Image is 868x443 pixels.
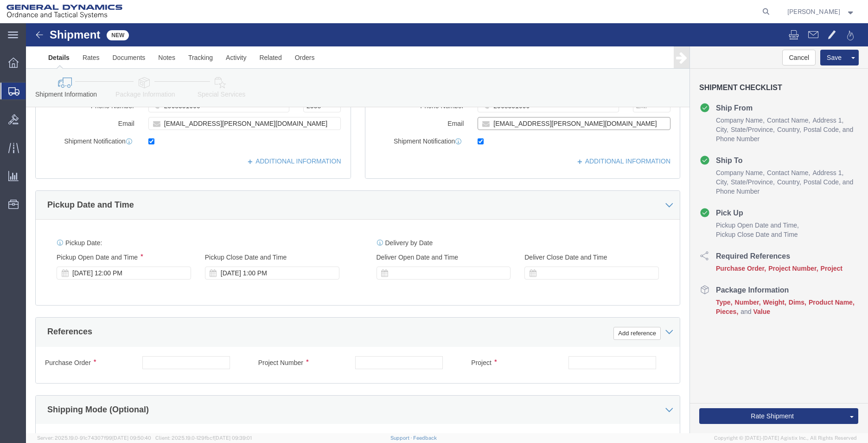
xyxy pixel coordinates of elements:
[26,23,868,433] iframe: FS Legacy Container
[390,435,414,441] a: Support
[6,5,122,19] img: logo
[214,435,252,441] span: [DATE] 09:39:01
[37,435,151,441] span: Server: 2025.19.0-91c74307f99
[413,435,437,441] a: Feedback
[714,434,857,442] span: Copyright © [DATE]-[DATE] Agistix Inc., All Rights Reserved
[155,435,252,441] span: Client: 2025.19.0-129fbcf
[787,6,855,17] button: [PERSON_NAME]
[112,435,151,441] span: [DATE] 09:50:40
[787,7,840,17] span: LaShirl Montgomery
